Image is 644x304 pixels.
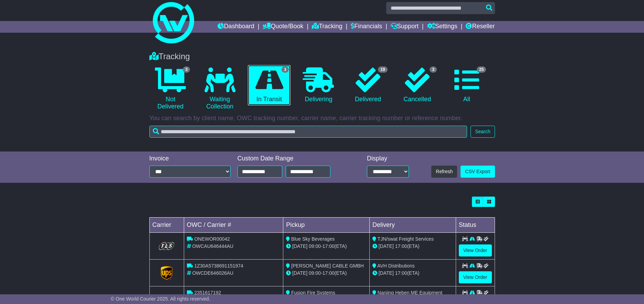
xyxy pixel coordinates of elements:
[292,270,307,276] span: [DATE]
[192,270,233,276] span: OWCDE646026AU
[372,243,453,250] div: (ETA)
[395,270,407,276] span: 17:00
[263,21,303,33] a: Quote/Book
[297,65,340,106] a: Delivering
[194,290,221,295] span: 2351617192
[283,218,370,233] td: Pickup
[282,66,289,73] span: 3
[184,218,283,233] td: OWC / Carrier #
[351,21,382,33] a: Financials
[377,263,415,269] span: AVH Distributions
[218,21,254,33] a: Dashboard
[154,241,180,251] img: GetCarrierServiceLogo
[445,65,488,106] a: 25 All
[378,236,434,242] span: TJN/swat Freight Services
[149,115,495,122] p: You can search by client name, OWC tracking number, carrier name, carrier tracking number or refe...
[194,263,243,269] span: 1Z30A5738691151974
[466,21,495,33] a: Reseller
[192,243,233,249] span: OWCAU646444AU
[471,126,495,138] button: Search
[291,236,335,242] span: Blue Sky Beverages
[379,243,394,249] span: [DATE]
[430,66,437,73] span: 3
[427,21,457,33] a: Settings
[194,236,230,242] span: ONEWOR00042
[149,218,184,233] td: Carrier
[396,65,439,106] a: 3 Cancelled
[146,52,498,62] div: Tracking
[369,218,456,233] td: Delivery
[248,65,290,106] a: 3 In Transit
[312,21,342,33] a: Tracking
[199,65,241,113] a: Waiting Collection
[149,65,192,113] a: 3 Not Delivered
[378,66,387,73] span: 19
[477,66,486,73] span: 25
[286,270,367,277] div: - (ETA)
[286,243,367,250] div: - (ETA)
[395,243,407,249] span: 17:00
[309,243,321,249] span: 09:00
[292,243,307,249] span: [DATE]
[367,155,409,163] div: Display
[347,65,389,106] a: 19 Delivered
[372,290,442,303] span: Nanjing Heben ME Equipment Tecchnology Co Ltd
[431,166,457,178] button: Refresh
[323,270,335,276] span: 17:00
[456,218,495,233] td: Status
[291,290,335,295] span: Fusion Fire Systems
[111,296,210,302] span: © One World Courier 2025. All rights reserved.
[379,270,394,276] span: [DATE]
[459,271,492,283] a: View Order
[391,21,419,33] a: Support
[323,243,335,249] span: 17:00
[183,66,190,73] span: 3
[161,266,172,280] img: GetCarrierServiceLogo
[459,244,492,256] a: View Order
[237,155,348,163] div: Custom Date Range
[461,166,495,178] a: CSV Export
[149,155,231,163] div: Invoice
[291,263,364,269] span: [PERSON_NAME] CABLE GMBH
[309,270,321,276] span: 09:00
[372,270,453,277] div: (ETA)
